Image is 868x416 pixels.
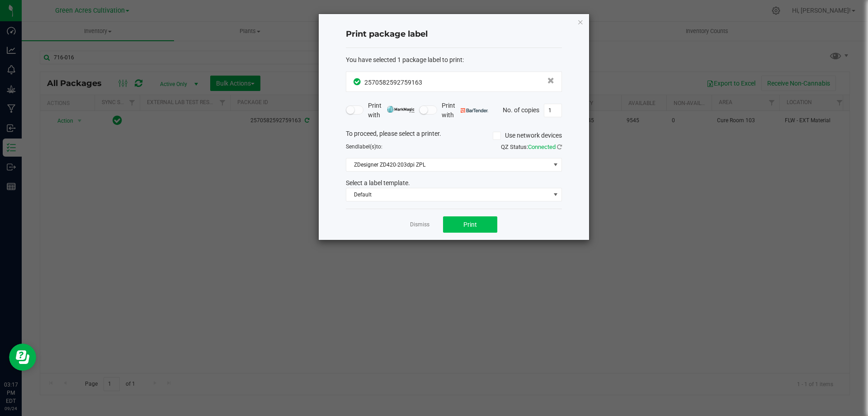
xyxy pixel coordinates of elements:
[368,101,415,120] span: Print with
[443,216,497,233] button: Print
[354,77,362,86] span: In Sync
[364,79,422,86] span: 2570582592759163
[501,143,562,150] span: QZ Status:
[493,131,562,140] label: Use network devices
[442,101,488,120] span: Print with
[346,188,550,201] span: Default
[461,108,488,113] img: bartender.png
[346,158,550,171] span: ZDesigner ZD420-203dpi ZPL
[410,221,429,229] a: Dismiss
[358,143,376,150] span: label(s)
[339,129,569,143] div: To proceed, please select a printer.
[346,55,562,65] div: :
[528,143,556,150] span: Connected
[503,106,539,113] span: No. of copies
[387,106,415,113] img: mark_magic_cybra.png
[9,344,36,371] iframe: Resource center
[346,143,382,150] span: Send to:
[346,29,562,40] h4: Print package label
[339,178,569,188] div: Select a label template.
[463,221,477,228] span: Print
[346,56,462,63] span: You have selected 1 package label to print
